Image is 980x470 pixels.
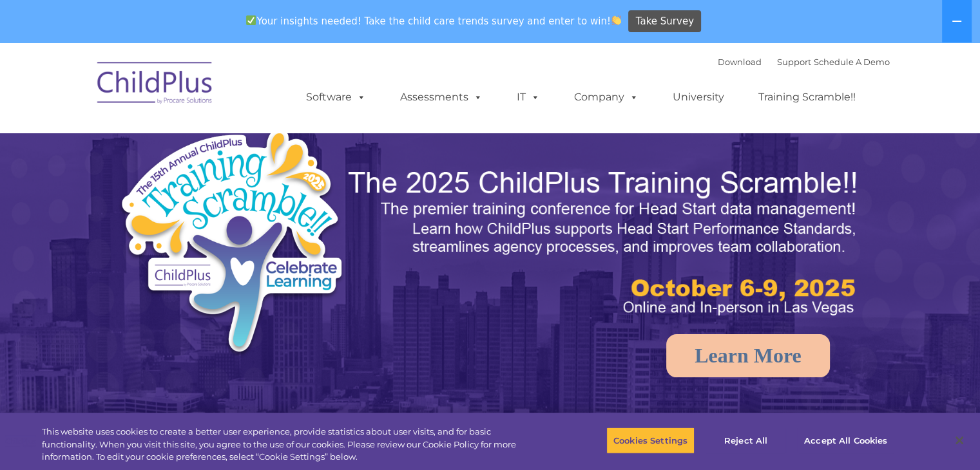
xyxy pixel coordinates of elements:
[561,84,651,110] a: Company
[718,57,762,67] a: Download
[179,85,218,95] span: Last name
[504,84,553,110] a: IT
[42,426,539,464] div: This website uses cookies to create a better user experience, provide statistics about user visit...
[293,84,379,110] a: Software
[660,84,737,110] a: University
[179,138,234,147] span: Phone number
[797,427,894,454] button: Accept All Cookies
[706,427,786,454] button: Reject All
[246,15,256,25] img: ✅
[666,334,830,377] a: Learn More
[387,84,495,110] a: Assessments
[814,57,890,67] a: Schedule A Demo
[718,57,890,67] font: |
[745,84,869,110] a: Training Scramble!!
[628,10,701,33] a: Take Survey
[777,57,811,67] a: Support
[241,8,627,33] span: Your insights needed! Take the child care trends survey and enter to win!
[945,426,974,455] button: Close
[636,10,694,33] span: Take Survey
[611,15,621,25] img: 👏
[91,53,220,117] img: ChildPlus by Procare Solutions
[606,427,695,454] button: Cookies Settings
